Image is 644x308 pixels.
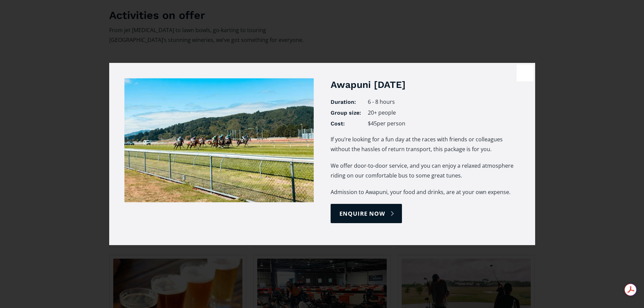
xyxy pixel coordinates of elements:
[331,109,361,117] h4: Group size:
[331,78,520,91] h3: Awapuni [DATE]
[331,120,361,127] h4: Cost:
[331,98,361,106] h4: Duration:
[368,98,520,106] div: 6 - 8 hours
[331,187,520,197] p: Admission to Awapuni, your food and drinks, are at your own expense.
[331,161,520,181] p: We offer door-to-door service, and you can enjoy a relaxed atmosphere riding on our comfortable b...
[331,135,520,154] p: If you’re looking for a fun day at the races with friends or colleagues without the hassles of re...
[377,120,405,127] div: per person
[368,109,520,117] div: 20+ people
[371,120,377,127] div: 45
[368,120,371,127] div: $
[517,65,533,81] button: Close modal
[124,78,314,203] img: Awapuni Race Day
[331,204,402,223] a: enquire now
